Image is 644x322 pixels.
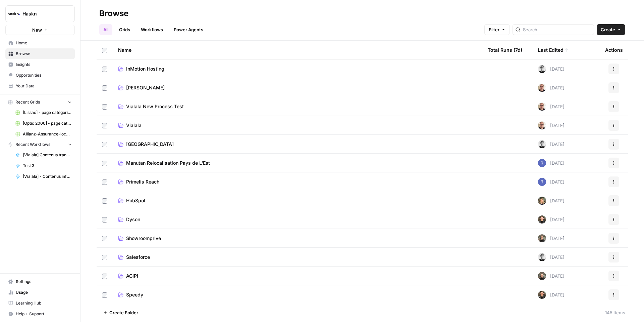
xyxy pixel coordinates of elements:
span: AGIPI [126,273,138,279]
span: Usage [16,289,72,295]
span: Dyson [126,216,140,223]
img: 5iwot33yo0fowbxplqtedoh7j1jy [538,65,546,73]
a: Salesforce [118,254,477,260]
span: Manutan Relocalisation Pays de L'Est [126,160,210,166]
a: Usage [5,287,75,298]
div: [DATE] [538,178,565,186]
a: Learning Hub [5,298,75,309]
span: Test 3 [23,163,72,169]
div: [DATE] [538,234,565,242]
div: Last Edited [538,41,569,59]
div: [DATE] [538,140,565,148]
a: Primelis Reach [118,178,477,185]
a: [Optic 2000] - page catégorie + article de blog [12,118,75,129]
a: Allianz-Assurance-local v2 Grid [12,129,75,139]
span: Create [601,26,615,33]
a: InMotion Hosting [118,66,477,72]
span: Insights [16,62,72,68]
a: Insights [5,59,75,70]
span: [Optic 2000] - page catégorie + article de blog [23,120,72,126]
button: Recent Workflows [5,139,75,150]
div: [DATE] [538,197,565,205]
img: uhgcgt6zpiex4psiaqgkk0ok3li6 [538,215,546,224]
span: [PERSON_NAME] [126,84,165,91]
span: [Vialala] - Contenus informationnels sans FAQ [23,173,72,179]
span: Vialala [126,122,142,129]
span: Browse [16,51,72,57]
a: Home [5,38,75,48]
span: Create Folder [109,309,138,316]
span: Salesforce [126,254,150,260]
div: [DATE] [538,103,565,111]
img: Haskn Logo [8,8,20,20]
a: Test 3 [12,160,75,171]
span: Opportunities [16,72,72,78]
a: AGIPI [118,273,477,279]
a: Browse [5,48,75,59]
span: Primelis Reach [126,178,159,185]
img: 7vx8zh0uhckvat9sl0ytjj9ndhgk [538,121,546,129]
a: Power Agents [170,24,207,35]
span: Learning Hub [16,300,72,306]
img: u6bh93quptsxrgw026dpd851kwjs [538,159,546,167]
span: Recent Workflows [15,142,50,148]
div: [DATE] [538,159,565,167]
span: [Vialala] Contenus transactionnels [23,152,72,158]
img: 7vx8zh0uhckvat9sl0ytjj9ndhgk [538,84,546,92]
a: Vialala [118,122,477,129]
div: [DATE] [538,65,565,73]
img: uhgcgt6zpiex4psiaqgkk0ok3li6 [538,291,546,299]
img: udf09rtbz9abwr5l4z19vkttxmie [538,272,546,280]
a: Manutan Relocalisation Pays de L'Est [118,160,477,166]
span: Vialala New Process Test [126,103,184,110]
a: Grids [115,24,134,35]
a: All [99,24,112,35]
a: Your Data [5,81,75,91]
button: Recent Grids [5,97,75,107]
a: [Lissac] - page catégorie - 300 à 800 mots [12,107,75,118]
span: [GEOGRAPHIC_DATA] [126,141,174,148]
img: gs70t5o4col5a58tzdw20s5t07fd [538,178,546,186]
div: [DATE] [538,272,565,280]
input: Search [523,26,591,33]
span: Settings [16,279,72,285]
span: Allianz-Assurance-local v2 Grid [23,131,72,137]
a: Dyson [118,216,477,223]
a: Showroomprivé [118,235,477,242]
a: Settings [5,276,75,287]
a: [Vialala] - Contenus informationnels sans FAQ [12,171,75,182]
span: Haskn [22,10,63,17]
span: Your Data [16,83,72,89]
div: Total Runs (7d) [488,41,522,59]
img: ziyu4k121h9vid6fczkx3ylgkuqx [538,197,546,205]
span: InMotion Hosting [126,66,164,72]
img: 5iwot33yo0fowbxplqtedoh7j1jy [538,253,546,261]
button: Filter [484,24,510,35]
div: [DATE] [538,291,565,299]
a: [GEOGRAPHIC_DATA] [118,141,477,148]
button: Create Folder [99,307,142,318]
span: Home [16,40,72,46]
div: [DATE] [538,253,565,261]
div: [DATE] [538,215,565,224]
button: Create [597,24,625,35]
a: [Vialala] Contenus transactionnels [12,150,75,160]
span: Speedy [126,291,143,298]
span: Help + Support [16,311,72,317]
div: [DATE] [538,84,565,92]
a: Workflows [137,24,167,35]
a: Vialala New Process Test [118,103,477,110]
img: 5iwot33yo0fowbxplqtedoh7j1jy [538,140,546,148]
span: Filter [489,26,499,33]
a: [PERSON_NAME] [118,84,477,91]
a: Speedy [118,291,477,298]
a: HubSpot [118,197,477,204]
span: [Lissac] - page catégorie - 300 à 800 mots [23,110,72,116]
img: 7vx8zh0uhckvat9sl0ytjj9ndhgk [538,103,546,111]
div: Name [118,41,477,59]
span: Recent Grids [15,99,40,105]
img: udf09rtbz9abwr5l4z19vkttxmie [538,234,546,242]
div: Browse [99,8,128,19]
button: New [5,25,75,35]
span: HubSpot [126,197,146,204]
